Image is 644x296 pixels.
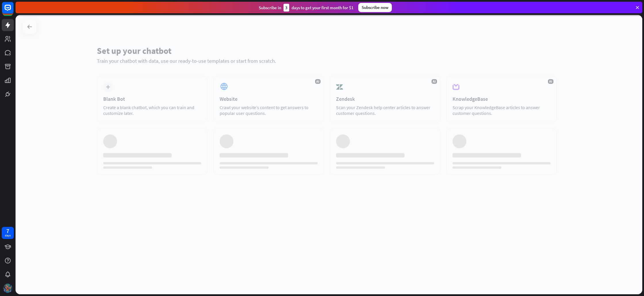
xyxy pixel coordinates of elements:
[283,4,289,12] div: 3
[358,3,392,12] div: Subscribe now
[259,4,354,12] div: Subscribe in days to get your first month for $1
[5,234,11,238] div: days
[2,227,14,239] a: 7 days
[6,228,9,234] div: 7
